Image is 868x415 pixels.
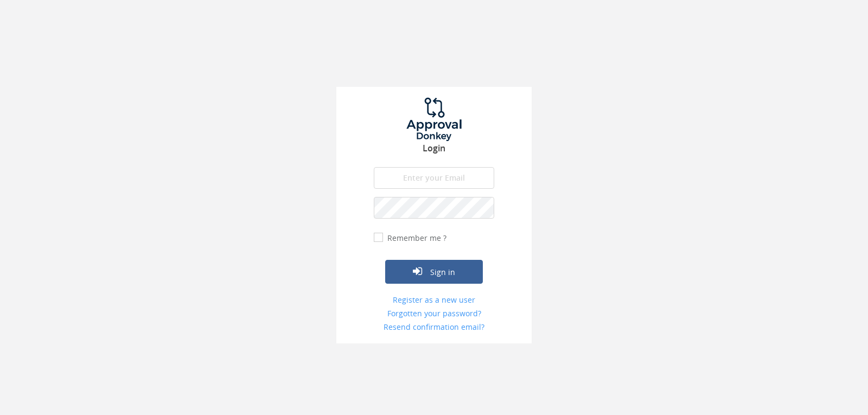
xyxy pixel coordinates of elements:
img: logo.png [393,98,475,141]
label: Remember me ? [385,233,446,244]
h3: Login [336,144,532,154]
a: Resend confirmation email? [374,322,494,333]
a: Register as a new user [374,295,494,305]
a: Forgotten your password? [374,308,494,319]
button: Sign in [385,260,483,284]
input: Enter your Email [374,167,494,189]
